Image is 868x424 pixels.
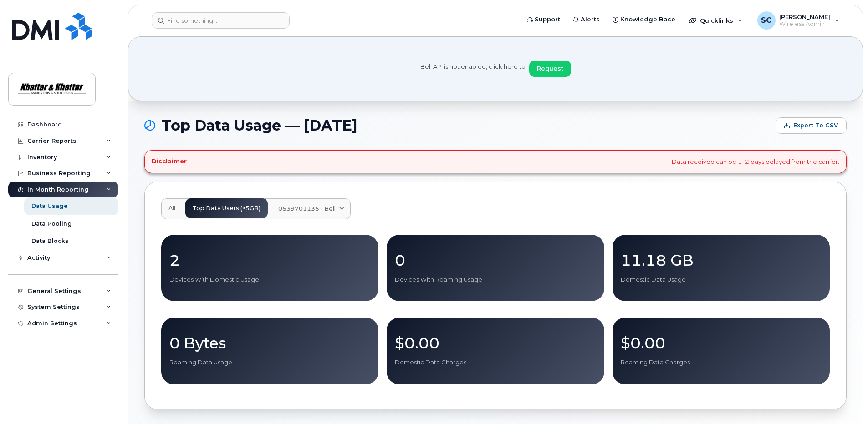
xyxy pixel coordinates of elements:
[169,358,370,367] p: Roaming Data Usage
[776,117,847,134] button: Export to CSV
[395,252,596,268] p: 0
[395,358,596,367] p: Domestic Data Charges
[621,276,822,284] p: Domestic Data Usage
[621,358,822,367] p: Roaming Data Charges
[621,335,822,351] p: $0.00
[621,252,822,268] p: 11.18 GB
[529,61,571,77] button: Request
[168,205,175,212] span: All
[169,252,370,268] p: 2
[169,335,370,351] p: 0 Bytes
[278,204,336,213] span: 0539701135 - Bell
[271,199,350,219] a: 0539701135 - Bell
[162,119,357,132] span: Top Data Usage — [DATE]
[420,62,526,77] span: Bell API is not enabled, click here to
[144,150,847,173] div: Data received can be 1–2 days delayed from the carrier.
[169,276,370,284] p: Devices With Domestic Usage
[793,121,838,130] span: Export to CSV
[152,158,187,165] h4: Disclaimer
[395,276,596,284] p: Devices With Roaming Usage
[537,64,563,73] span: Request
[395,335,596,351] p: $0.00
